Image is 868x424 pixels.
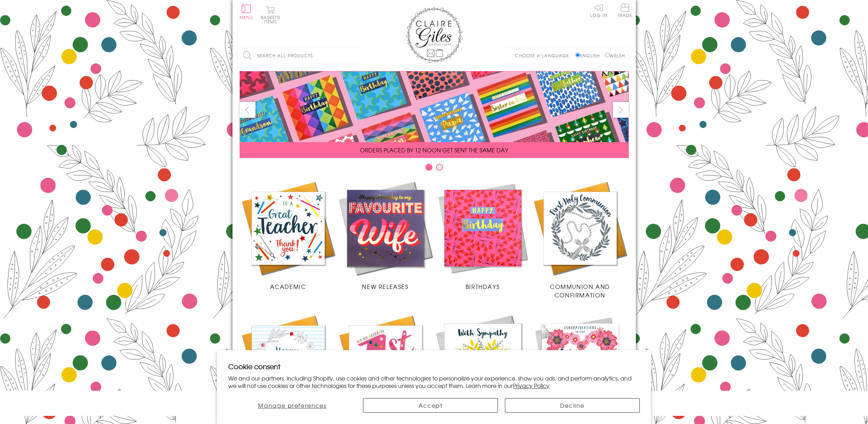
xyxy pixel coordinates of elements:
[515,52,574,59] p: Choose a language:
[228,398,356,413] button: Manage preferences
[356,48,363,64] input: Search
[228,374,640,389] p: We and our partners, including Shopify, use cookies and other technologies to personalize your ex...
[261,6,280,24] button: Basket0 items
[466,282,500,291] span: Birthdays
[617,4,632,19] a: Trade
[436,164,443,171] button: Carousel Page 2
[425,164,432,171] button: Carousel Page 1 (Current Slide)
[505,398,640,413] button: Decline
[575,52,603,59] label: English
[240,14,253,21] span: Menu
[531,180,629,299] a: Communion and Confirmation
[228,361,640,371] h2: Cookie consent
[360,146,508,154] span: ORDERS PLACED BY 12 NOON GET SENT THE SAME DAY
[240,163,629,174] div: Carousel Pagination
[270,282,306,291] span: Academic
[337,180,434,291] a: New Releases
[605,52,625,59] label: Welsh
[240,102,255,118] button: prev
[550,282,610,299] span: Communion and Confirmation
[434,180,531,291] a: Birthdays
[363,398,498,413] button: Accept
[513,381,550,390] a: Privacy Policy
[240,180,337,291] a: Academic
[264,14,280,25] span: 0 items
[590,4,607,17] a: Log In
[605,53,610,57] input: Welsh
[258,401,326,410] span: Manage preferences
[613,102,629,118] button: next
[362,282,408,291] span: New Releases
[240,5,253,19] button: Menu
[406,7,462,63] img: Claire Giles Greetings Cards
[617,4,632,17] span: Trade
[240,48,363,64] input: Search all products
[575,53,580,57] input: English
